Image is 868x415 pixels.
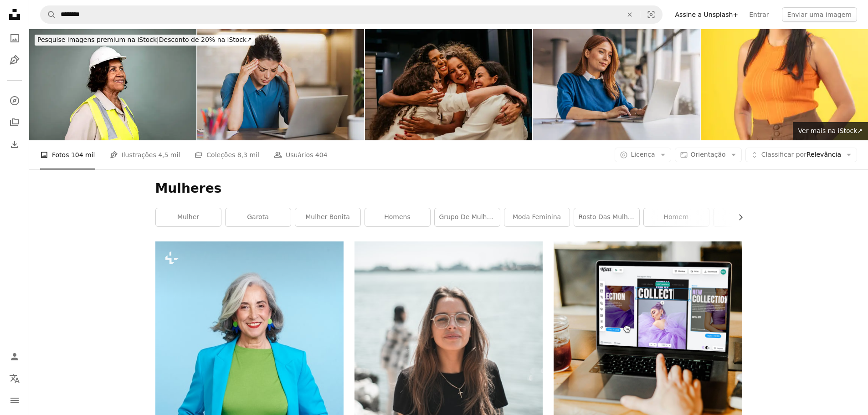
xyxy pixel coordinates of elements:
a: fêmea [714,208,779,226]
img: beautiful adult woman wearing formal work clothes in studio photography [701,29,868,140]
a: Usuários 404 [274,140,328,169]
button: Orientação [675,148,742,162]
span: Licença [631,151,655,158]
img: Amigas se abraçando na véspera de Ano Novo [365,29,532,140]
button: Classificar porRelevância [745,148,857,162]
a: moda feminina [504,208,570,226]
a: homens [365,208,430,226]
a: Explorar [5,92,24,110]
a: mulher bonita [295,208,360,226]
a: Ilustrações [5,51,24,69]
a: mulher na camiseta preta do pescoço da tripulação vestindo óculos castanhos emoldurados em pé na ... [354,360,543,369]
span: 8,3 mil [237,150,259,160]
button: Pesquise na Unsplash [41,6,56,23]
a: garota [226,208,291,226]
button: rolar lista para a direita [732,208,742,226]
a: Pesquise imagens premium na iStock|Desconto de 20% na iStock↗ [29,29,260,51]
span: Ver mais na iStock ↗ [798,127,863,134]
button: Limpar [620,6,640,23]
a: Ver mais na iStock↗ [793,122,868,140]
h1: Mulheres [155,180,742,197]
a: rosto das mulheres [574,208,639,226]
span: Orientação [691,151,726,158]
a: grupo de mulheres [435,208,500,226]
span: Classificar por [761,151,806,158]
img: Handling Her Business From Home [197,29,365,140]
span: Pesquise imagens premium na iStock | [37,36,159,43]
span: 4,5 mil [158,150,180,160]
a: mulher [156,208,221,226]
a: uma mulher em um terno azul posando para uma foto [155,378,344,386]
a: Histórico de downloads [5,135,24,154]
img: Mulher de engenheiro sênior olhando para longe contemplando um tiro de estúdio com fundo cinza [29,29,196,140]
a: Coleções 8,3 mil [195,140,259,169]
a: Entrar [744,7,774,22]
a: homem [644,208,709,226]
a: Ilustrações 4,5 mil [110,140,180,169]
button: Idioma [5,369,24,388]
button: Pesquisa visual [640,6,662,23]
span: Relevância [761,150,841,159]
form: Pesquise conteúdo visual em todo o site [40,5,663,24]
button: Enviar uma imagem [782,7,857,22]
a: Fotos [5,29,24,47]
img: Uma empresária de sucesso está usando um laptop e trabalhando no escritório [533,29,700,140]
a: Entrar / Cadastrar-se [5,348,24,366]
a: Coleções [5,113,24,132]
a: Assine a Unsplash+ [670,7,744,22]
span: Desconto de 20% na iStock ↗ [37,36,252,43]
span: 404 [315,150,328,160]
button: Licença [615,148,671,162]
button: Menu [5,391,24,410]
